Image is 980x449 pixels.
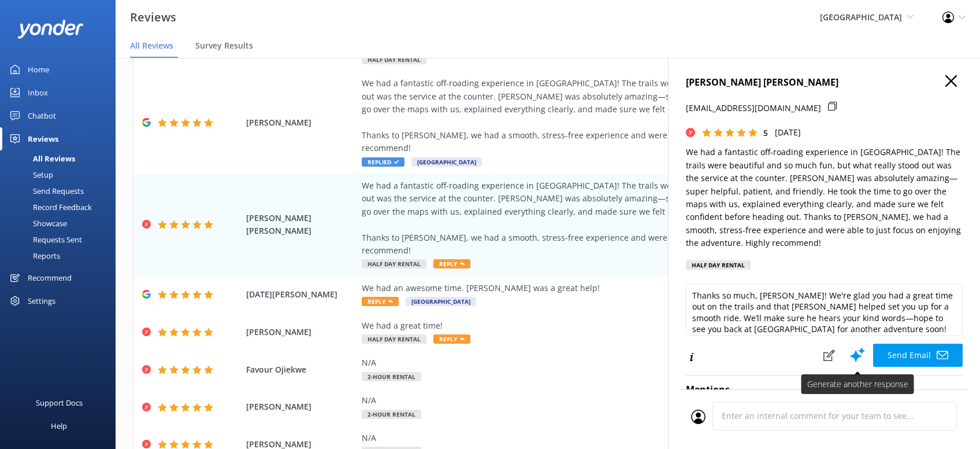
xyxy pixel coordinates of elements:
[362,394,884,407] div: N/A
[686,146,963,249] p: We had a fantastic off-roading experience in [GEOGRAPHIC_DATA]! The trails were beautiful and so ...
[7,231,116,248] a: Requests Sent
[246,400,356,413] span: [PERSON_NAME]
[246,212,356,238] span: [PERSON_NAME] [PERSON_NAME]
[7,167,53,183] div: Setup
[7,150,116,167] a: All Reviews
[130,40,173,51] span: All Reviews
[28,266,72,289] div: Recommend
[246,116,356,129] span: [PERSON_NAME]
[246,363,356,376] span: Favour Ojiekwe
[28,104,56,127] div: Chatbot
[362,55,426,64] span: Half Day Rental
[28,58,49,81] div: Home
[775,126,801,139] p: [DATE]
[195,40,253,51] span: Survey Results
[7,183,116,199] a: Send Requests
[7,199,92,215] div: Record Feedback
[7,215,67,231] div: Showcase
[362,157,404,167] span: Replied
[28,127,58,150] div: Reviews
[17,20,84,39] img: yonder-white-logo.png
[411,157,482,167] span: [GEOGRAPHIC_DATA]
[7,199,116,215] a: Record Feedback
[686,102,821,115] p: [EMAIL_ADDRESS][DOMAIN_NAME]
[686,382,963,398] h4: Mentions
[433,334,470,344] span: Reply
[7,150,75,167] div: All Reviews
[362,432,884,444] div: N/A
[130,8,176,27] h3: Reviews
[7,248,60,264] div: Reports
[362,282,884,295] div: We had an awesome time. [PERSON_NAME] was a great help!
[51,414,67,437] div: Help
[820,12,902,23] span: [GEOGRAPHIC_DATA]
[686,284,963,336] textarea: Thanks so much, [PERSON_NAME]! We're glad you had a great time out on the trails and that [PERSON...
[246,288,356,301] span: [DATE][PERSON_NAME]
[7,215,116,231] a: Showcase
[28,289,55,312] div: Settings
[36,391,83,414] div: Support Docs
[433,259,470,268] span: Reply
[362,297,399,306] span: Reply
[763,127,768,138] span: 5
[873,344,963,367] button: Send Email
[362,334,426,344] span: Half Day Rental
[945,75,957,88] button: Close
[28,81,48,104] div: Inbox
[7,231,82,248] div: Requests Sent
[362,179,884,257] div: We had a fantastic off-roading experience in [GEOGRAPHIC_DATA]! The trails were beautiful and so ...
[362,372,421,381] span: 2-Hour Rental
[362,77,884,154] div: We had a fantastic off-roading experience in [GEOGRAPHIC_DATA]! The trails were beautiful and so ...
[686,260,751,270] div: Half Day Rental
[362,356,884,369] div: N/A
[691,410,706,424] img: user_profile.svg
[686,75,963,90] h4: [PERSON_NAME] [PERSON_NAME]
[246,326,356,338] span: [PERSON_NAME]
[7,183,84,199] div: Send Requests
[362,410,421,419] span: 2-Hour Rental
[7,167,116,183] a: Setup
[362,259,426,268] span: Half Day Rental
[362,319,884,332] div: We had a great time!
[7,248,116,264] a: Reports
[406,297,476,306] span: [GEOGRAPHIC_DATA]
